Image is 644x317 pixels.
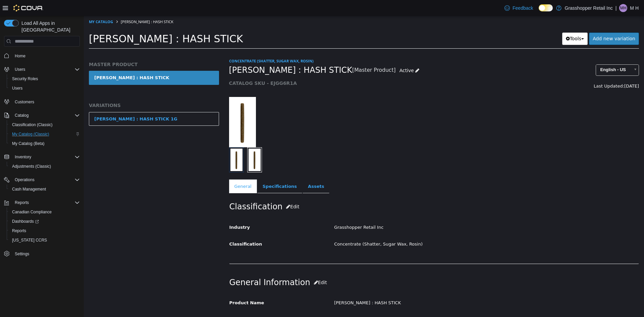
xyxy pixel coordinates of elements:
a: My Catalog (Classic) [9,130,52,138]
a: My Catalog (Beta) [9,140,47,148]
button: Security Roles [7,74,83,84]
a: English - US [512,49,555,60]
img: Cova [13,5,43,11]
button: Customers [1,97,83,107]
button: Operations [12,176,37,184]
span: Cash Management [9,185,80,193]
span: Canadian Compliance [9,208,80,216]
span: Users [15,67,25,72]
span: Home [15,53,25,59]
span: Classification [146,226,178,231]
div: M H [619,4,627,12]
button: Adjustments (Classic) [7,162,83,171]
span: Customers [12,98,80,106]
span: Customers [15,99,34,105]
a: Customers [12,98,37,106]
span: My Catalog (Classic) [9,130,80,138]
span: Last Updated: [510,68,540,73]
button: Catalog [1,111,83,120]
span: Load All Apps in [GEOGRAPHIC_DATA] [19,20,80,33]
p: | [615,4,617,12]
span: Canadian Compliance [12,209,52,215]
span: Product Name [146,284,180,289]
div: [PERSON_NAME] : HASH STICK 1G [10,100,94,107]
h2: General Information [146,261,555,273]
span: Operations [15,177,35,182]
button: Operations [1,175,83,184]
span: Adjustments (Classic) [12,164,51,169]
a: Add new variation [505,17,555,29]
button: Reports [1,198,83,207]
p: M H [630,4,639,12]
a: Concentrate (Shatter, Sugar Wax, Rosin) [145,43,230,48]
small: [Master Product] [268,52,312,57]
a: Dashboards [9,217,42,225]
a: Settings [12,250,32,258]
span: [DATE] [540,68,555,73]
span: Reports [12,228,26,233]
h5: CATALOG SKU - EJGG6R1A [145,64,450,70]
button: My Catalog (Beta) [7,139,83,148]
button: Settings [1,249,83,259]
span: Dashboards [9,217,80,225]
span: Industry [146,209,166,214]
span: MH [620,4,627,12]
nav: Complex example [4,48,80,276]
span: Classification (Classic) [9,121,80,129]
a: Users [9,84,25,92]
a: Cash Management [9,185,49,193]
span: Users [9,84,80,92]
span: Reports [12,199,80,207]
span: Users [12,65,80,73]
span: [US_STATE] CCRS [12,237,47,243]
span: Inventory [15,154,31,160]
a: Dashboards [7,217,83,226]
button: Inventory [12,153,34,161]
span: My Catalog (Beta) [12,141,45,146]
span: Operations [12,176,80,184]
span: Feedback [513,5,533,11]
span: Reports [15,200,29,205]
img: 150 [145,81,172,131]
span: Home [12,51,80,60]
div: [PERSON_NAME] : HASH STICK [245,281,560,293]
span: [PERSON_NAME] : HASH STICK [145,49,269,60]
input: Dark Mode [539,4,553,11]
a: Home [12,52,28,60]
span: Classification (Classic) [12,122,53,127]
span: Washington CCRS [9,236,80,244]
span: [PERSON_NAME] : HASH STICK [5,17,159,29]
button: Reports [7,226,83,235]
span: My Catalog (Beta) [9,140,80,148]
a: Feedback [502,1,536,15]
span: Inventory [12,153,80,161]
a: Security Roles [9,75,41,83]
button: Home [1,51,83,60]
a: Adjustments (Classic) [9,162,54,170]
div: < empty > [245,298,560,310]
span: [PERSON_NAME] : HASH STICK [37,3,90,8]
h5: MASTER PRODUCT [5,46,135,52]
button: Classification (Classic) [7,120,83,129]
button: Edit [199,185,219,197]
h5: VARIATIONS [5,87,135,93]
button: Cash Management [7,184,83,194]
span: English - US [512,49,546,59]
button: Users [7,84,83,93]
span: Users [12,86,22,91]
span: Adjustments (Classic) [9,162,80,170]
a: [US_STATE] CCRS [9,236,50,244]
span: Security Roles [12,76,38,82]
span: My Catalog (Classic) [12,131,49,137]
span: Security Roles [9,75,80,83]
button: Users [1,65,83,74]
span: Settings [15,251,29,257]
a: Assets [219,164,246,178]
h2: Classification [146,185,555,197]
div: Grasshopper Retail Inc [245,206,560,218]
a: Canadian Compliance [9,208,54,216]
span: Reports [9,227,80,235]
button: Users [12,65,28,73]
span: Catalog [15,113,29,118]
span: Active [316,52,330,57]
